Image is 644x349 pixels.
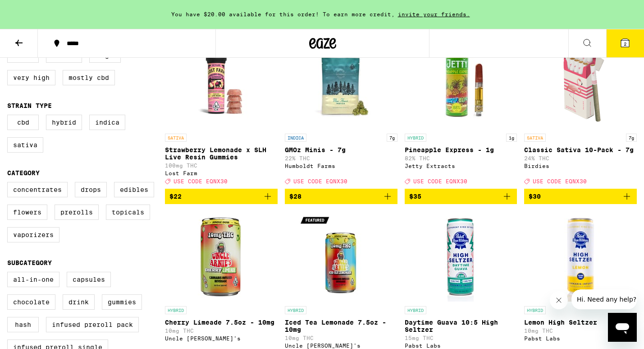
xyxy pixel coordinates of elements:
div: Pabst Labs [524,335,637,341]
p: 15mg THC [405,335,517,341]
span: You have $20.00 available for this order! To earn more credit, [171,11,395,17]
button: 2 [606,29,644,57]
label: All-In-One [7,272,59,287]
label: Drink [63,294,95,310]
img: Jetty Extracts - Pineapple Express - 1g [416,39,506,129]
img: Birdies - Classic Sativa 10-Pack - 7g [535,39,626,129]
div: Pabst Labs [405,343,517,349]
p: 7g [626,134,637,142]
p: 10mg THC [285,335,397,341]
p: 22% THC [285,155,397,161]
p: HYBRID [405,134,426,142]
label: Hash [7,317,39,332]
div: Uncle [PERSON_NAME]'s [165,335,278,341]
p: Strawberry Lemonade x SLH Live Resin Gummies [165,146,278,161]
span: invite your friends. [395,11,473,17]
button: Add to bag [405,189,517,204]
p: Daytime Guava 10:5 High Seltzer [405,319,517,333]
button: Add to bag [285,189,397,204]
p: HYBRID [285,306,306,314]
label: Vaporizers [7,227,59,242]
span: USE CODE EQNX30 [293,178,347,184]
span: USE CODE EQNX30 [413,178,467,184]
div: Birdies [524,163,637,169]
a: Open page for GMOz Minis - 7g from Humboldt Farms [285,39,397,189]
span: USE CODE EQNX30 [533,178,587,184]
p: Cherry Limeade 7.5oz - 10mg [165,319,278,326]
button: Add to bag [524,189,637,204]
p: 24% THC [524,155,637,161]
p: HYBRID [165,306,187,314]
span: 2 [624,41,626,47]
label: Drops [75,182,107,197]
span: USE CODE EQNX30 [174,178,228,184]
legend: Strain Type [7,102,52,109]
legend: Category [7,169,40,177]
img: Lost Farm - Strawberry Lemonade x SLH Live Resin Gummies [176,39,266,129]
img: Pabst Labs - Lemon High Seltzer [535,211,626,302]
label: Chocolate [7,294,55,310]
label: Topicals [106,205,150,220]
iframe: Close message [550,291,568,309]
p: 100mg THC [165,163,278,168]
iframe: Button to launch messaging window [608,313,637,342]
img: Humboldt Farms - GMOz Minis - 7g [296,39,386,129]
button: Add to bag [165,189,278,204]
a: Open page for Classic Sativa 10-Pack - 7g from Birdies [524,39,637,189]
legend: Subcategory [7,259,52,266]
p: Classic Sativa 10-Pack - 7g [524,146,637,154]
span: $22 [169,193,182,200]
label: Concentrates [7,182,68,197]
iframe: Message from company [571,289,637,309]
label: Mostly CBD [63,70,115,85]
div: Humboldt Farms [285,163,397,169]
label: Edibles [114,182,154,197]
label: Indica [89,115,125,130]
img: Uncle Arnie's - Iced Tea Lemonade 7.5oz - 10mg [296,211,386,302]
label: Flowers [7,205,47,220]
p: INDICA [285,134,306,142]
a: Open page for Pineapple Express - 1g from Jetty Extracts [405,39,517,189]
p: HYBRID [524,306,546,314]
p: 7g [387,134,397,142]
label: Very High [7,70,55,85]
div: Jetty Extracts [405,163,517,169]
p: 82% THC [405,155,517,161]
p: 10mg THC [524,328,637,334]
p: HYBRID [405,306,426,314]
div: Uncle [PERSON_NAME]'s [285,343,397,349]
label: Hybrid [46,115,82,130]
label: Capsules [67,272,111,287]
label: Infused Preroll Pack [46,317,139,332]
p: GMOz Minis - 7g [285,146,397,154]
label: Sativa [7,137,43,153]
img: Pabst Labs - Daytime Guava 10:5 High Seltzer [416,211,506,302]
span: $30 [529,193,541,200]
label: Gummies [102,294,142,310]
img: Uncle Arnie's - Cherry Limeade 7.5oz - 10mg [176,211,266,302]
label: Prerolls [55,205,99,220]
div: Lost Farm [165,170,278,176]
p: Lemon High Seltzer [524,319,637,326]
p: 10mg THC [165,328,278,334]
a: Open page for Strawberry Lemonade x SLH Live Resin Gummies from Lost Farm [165,39,278,189]
label: CBD [7,115,39,130]
p: Iced Tea Lemonade 7.5oz - 10mg [285,319,397,333]
span: $35 [409,193,421,200]
span: $28 [289,193,301,200]
p: Pineapple Express - 1g [405,146,517,154]
p: SATIVA [165,134,187,142]
p: SATIVA [524,134,546,142]
p: 1g [506,134,517,142]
